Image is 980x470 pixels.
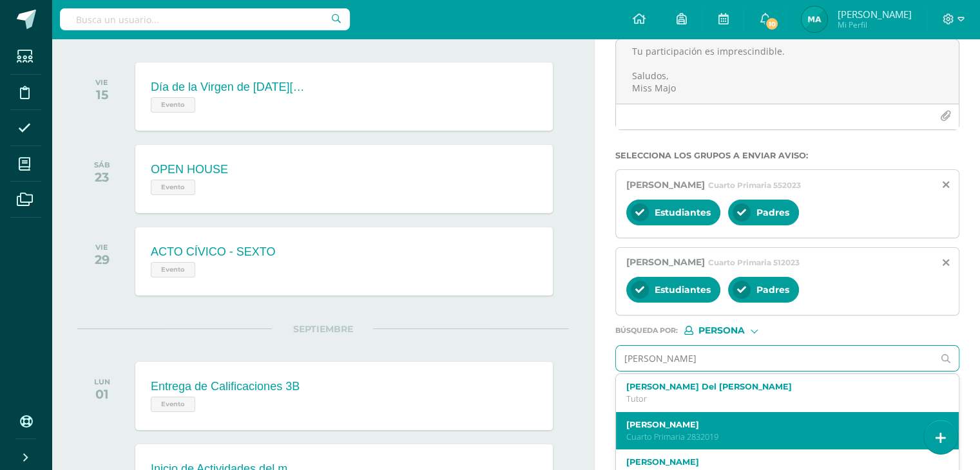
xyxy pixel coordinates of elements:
[626,393,935,404] p: Tutor
[95,243,110,252] div: VIE
[94,169,110,185] div: 23
[626,256,705,268] span: [PERSON_NAME]
[151,97,195,113] span: Evento
[655,207,711,218] span: Estudiantes
[655,284,711,296] span: Estudiantes
[626,420,935,429] label: [PERSON_NAME]
[95,252,110,267] div: 29
[837,8,911,21] span: [PERSON_NAME]
[698,327,745,334] span: Persona
[94,377,110,386] div: LUN
[616,39,959,104] textarea: RETROALIMENTACIÓN - LENGUAJE Estimado estudiante, por este medio te informo que debes participar ...
[684,326,781,335] div: [object Object]
[626,382,935,391] label: [PERSON_NAME] Del [PERSON_NAME]
[95,78,108,87] div: VIE
[151,80,305,94] div: Día de la Virgen de [DATE][PERSON_NAME] - Asueto
[756,207,789,218] span: Padres
[151,397,195,412] span: Evento
[95,87,108,102] div: 15
[756,284,789,296] span: Padres
[626,431,935,442] p: Cuarto Primaria 2832019
[60,8,350,30] input: Busca un usuario...
[151,245,275,259] div: ACTO CÍVICO - SEXTO
[615,151,959,160] label: Selecciona los grupos a enviar aviso :
[272,323,373,335] span: SEPTIEMBRE
[615,327,678,334] span: Búsqueda por :
[765,17,779,31] span: 10
[151,180,195,195] span: Evento
[708,258,800,267] span: Cuarto Primaria 512023
[837,19,911,30] span: Mi Perfil
[626,179,705,191] span: [PERSON_NAME]
[151,380,300,393] div: Entrega de Calificaciones 3B
[151,262,195,277] span: Evento
[802,6,827,32] img: 89b96305ba49cfb70fcfc9f667f77a01.png
[94,160,110,169] div: SÁB
[708,180,801,190] span: Cuarto Primaria 552023
[626,457,935,467] label: [PERSON_NAME]
[151,163,228,176] div: OPEN HOUSE
[94,386,110,402] div: 01
[616,346,933,371] input: Ej. Mario Galindo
